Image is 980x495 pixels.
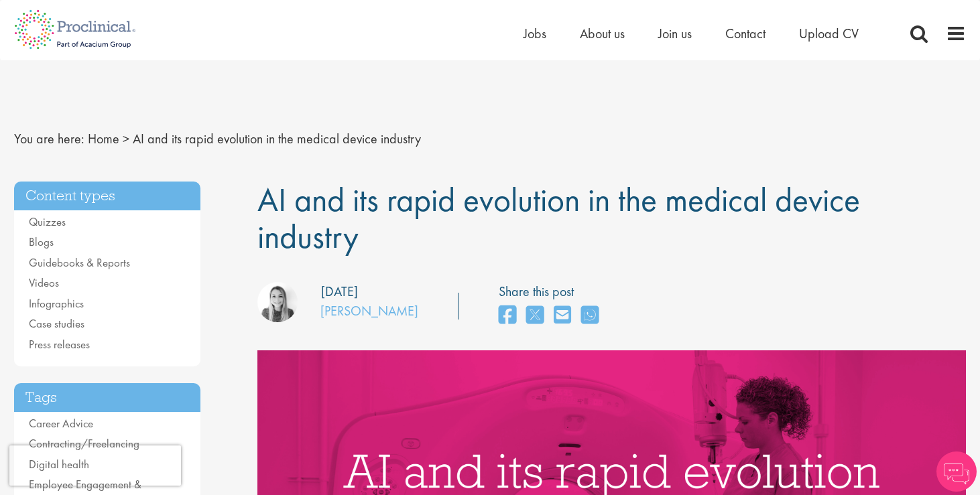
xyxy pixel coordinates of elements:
[321,282,358,301] div: [DATE]
[524,25,546,42] a: Jobs
[29,436,139,451] a: Contracting/Freelancing
[29,214,66,229] a: Quizzes
[581,301,599,330] a: share on whats app
[799,25,859,42] a: Upload CV
[554,301,571,330] a: share on email
[29,337,90,352] a: Press releases
[29,255,130,270] a: Guidebooks & Reports
[725,25,765,42] a: Contact
[14,130,84,147] span: You are here:
[14,383,200,412] h3: Tags
[29,275,59,290] a: Videos
[936,451,977,492] img: Chatbot
[580,25,625,42] a: About us
[29,416,93,431] a: Career Advice
[526,301,544,330] a: share on twitter
[88,130,119,147] a: breadcrumb link
[499,301,516,330] a: share on facebook
[123,130,129,147] span: >
[257,282,298,322] img: Hannah Burke
[14,182,200,210] h3: Content types
[257,178,860,258] span: AI and its rapid evolution in the medical device industry
[320,302,418,320] a: [PERSON_NAME]
[9,445,181,486] iframe: reCAPTCHA
[658,25,692,42] a: Join us
[133,130,421,147] span: AI and its rapid evolution in the medical device industry
[499,282,605,301] label: Share this post
[29,234,54,249] a: Blogs
[29,296,84,311] a: Infographics
[29,316,84,331] a: Case studies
